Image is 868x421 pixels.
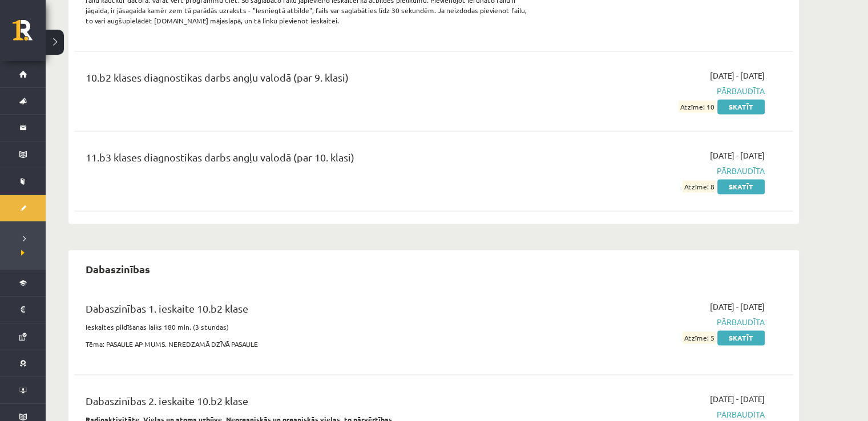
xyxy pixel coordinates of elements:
[86,339,532,349] p: Tēma: PASAULE AP MUMS. NEREDZAMĀ DZĪVĀ PASAULE
[550,408,765,420] span: Pārbaudīta
[86,70,532,91] div: 10.b2 klases diagnostikas darbs angļu valodā (par 9. klasi)
[710,393,765,405] span: [DATE] - [DATE]
[550,85,765,97] span: Pārbaudīta
[683,180,716,192] span: Atzīme: 8
[717,330,765,345] a: Skatīt
[86,393,532,414] div: Dabaszinības 2. ieskaite 10.b2 klase
[710,70,765,82] span: [DATE] - [DATE]
[86,301,532,322] div: Dabaszinības 1. ieskaite 10.b2 klase
[13,20,46,48] a: Rīgas 1. Tālmācības vidusskola
[710,301,765,313] span: [DATE] - [DATE]
[550,165,765,177] span: Pārbaudīta
[717,179,765,194] a: Skatīt
[679,100,716,112] span: Atzīme: 10
[86,322,532,332] p: Ieskaites pildīšanas laiks 180 min. (3 stundas)
[710,149,765,161] span: [DATE] - [DATE]
[717,99,765,114] a: Skatīt
[550,316,765,328] span: Pārbaudīta
[74,256,162,282] h2: Dabaszinības
[86,149,532,171] div: 11.b3 klases diagnostikas darbs angļu valodā (par 10. klasi)
[683,331,716,343] span: Atzīme: 5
